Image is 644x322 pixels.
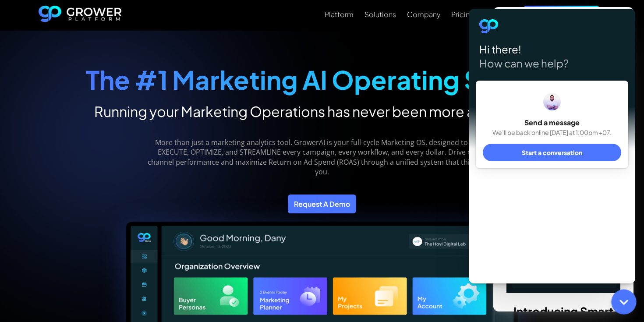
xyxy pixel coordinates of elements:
[451,10,474,18] div: Pricing
[325,9,354,20] a: Platform
[524,6,599,25] a: Request a demo
[364,9,396,20] a: Solutions
[146,138,498,177] p: More than just a marketing analytics tool. GrowerAI is your full-cycle Marketing OS, designed to ...
[86,103,559,120] h2: Running your Marketing Operations has never been more autonomous
[86,64,559,96] strong: The #1 Marketing AI Operating System
[325,10,354,18] div: Platform
[288,195,356,213] a: Request A Demo
[407,9,440,20] a: Company
[364,10,396,18] div: Solutions
[407,10,440,18] div: Company
[39,6,122,25] a: home
[451,9,474,20] a: Pricing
